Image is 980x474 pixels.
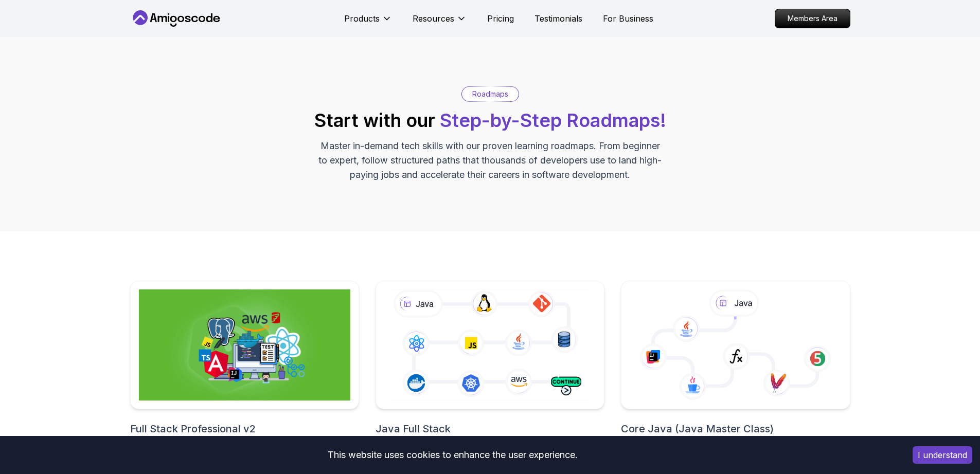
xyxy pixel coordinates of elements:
a: Pricing [487,12,514,25]
p: Members Area [775,9,850,28]
span: Step-by-Step Roadmaps! [440,109,666,132]
a: For Business [603,12,653,25]
p: Resources [413,12,454,25]
button: Accept cookies [913,446,972,464]
div: This website uses cookies to enhance the user experience. [8,444,897,466]
h2: Java Full Stack [376,422,604,436]
h2: Core Java (Java Master Class) [621,422,850,436]
a: Testimonials [534,12,582,25]
img: Full Stack Professional v2 [139,289,350,400]
h2: Full Stack Professional v2 [130,422,359,436]
button: Resources [413,12,467,33]
a: Members Area [775,9,850,28]
p: Master in-demand tech skills with our proven learning roadmaps. From beginner to expert, follow s... [317,139,663,182]
p: Roadmaps [472,89,508,99]
h2: Start with our [314,110,666,131]
button: Products [344,12,392,33]
p: Products [344,12,380,25]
